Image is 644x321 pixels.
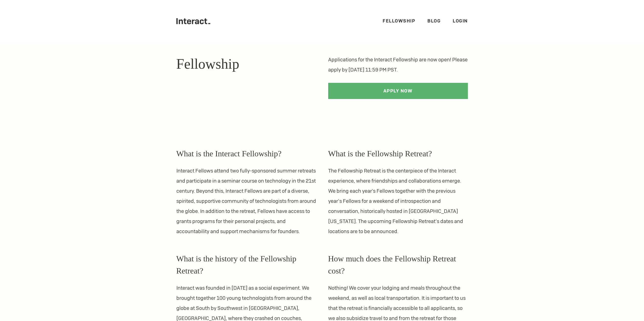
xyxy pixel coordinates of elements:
[328,83,468,99] a: Apply Now
[453,18,468,24] a: Login
[176,55,316,73] h1: Fellowship
[328,253,468,277] h3: How much does the Fellowship Retreat cost?
[328,166,468,236] p: The Fellowship Retreat is the centerpiece of the Interact experience, where friendships and colla...
[427,18,441,24] a: Blog
[328,147,468,160] h3: What is the Fellowship Retreat?
[383,18,415,24] a: Fellowship
[176,166,316,236] p: Interact Fellows attend two fully-sponsored summer retreats and participate in a seminar course o...
[176,253,316,277] h3: What is the history of the Fellowship Retreat?
[328,55,468,75] p: Applications for the Interact Fellowship are now open! Please apply by [DATE] 11:59 PM PST.
[176,147,316,160] h3: What is the Interact Fellowship?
